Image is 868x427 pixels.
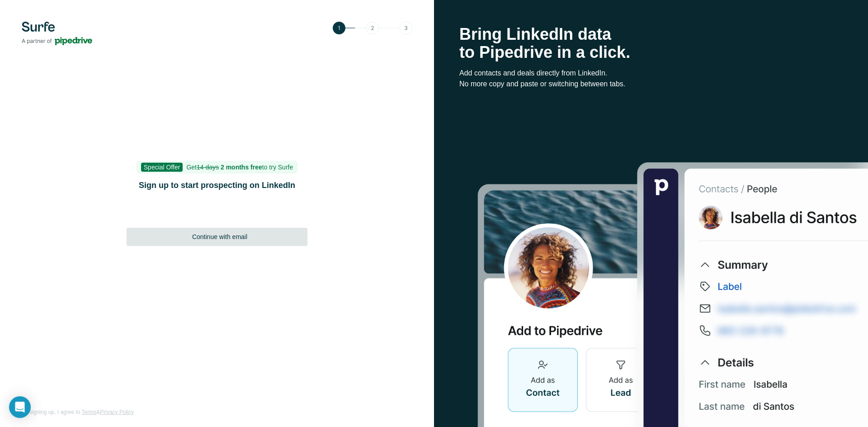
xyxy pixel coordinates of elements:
span: By signing up, I agree to [22,409,80,415]
span: Get to try Surfe [186,164,293,171]
a: Terms [82,409,97,415]
p: No more copy and paste or switching between tabs. [459,79,843,89]
s: 14 days [197,164,219,171]
iframe: Sign in with Google Button [122,203,312,223]
b: 2 months free [221,164,262,171]
a: Privacy Policy [100,409,134,415]
p: Add contacts and deals directly from LinkedIn. [459,68,843,79]
h1: Bring LinkedIn data to Pipedrive in a click. [459,25,843,61]
div: Open Intercom Messenger [9,396,31,418]
h1: Sign up to start prospecting on LinkedIn [127,179,307,192]
span: Special Offer [141,163,183,172]
span: & [96,409,100,415]
img: Step 1 [333,22,412,34]
img: Surfe's logo [22,22,92,45]
img: Surfe Stock Photo - Selling good vibes [477,161,868,427]
span: Continue with email [192,232,247,241]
